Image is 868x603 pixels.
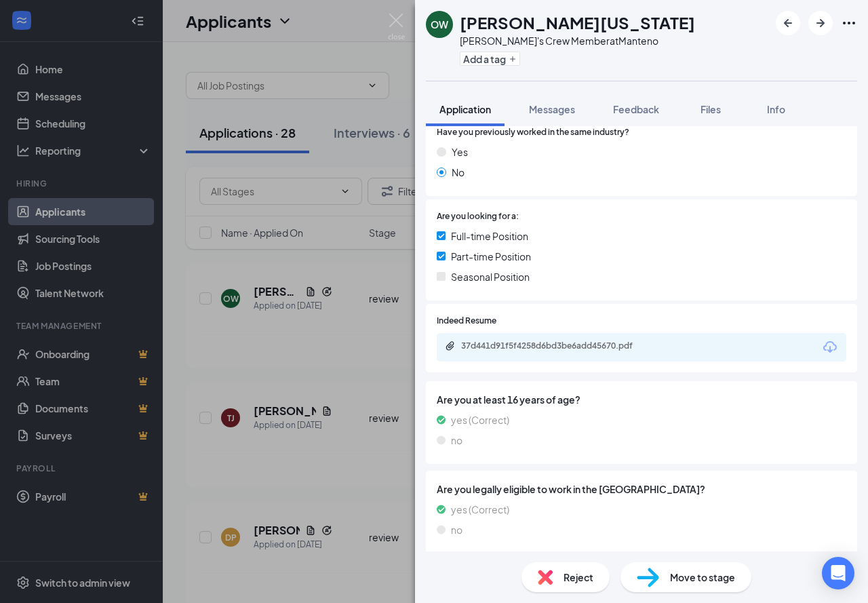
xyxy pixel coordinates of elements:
[701,103,721,115] span: Files
[451,249,531,264] span: Part-time Position
[812,15,829,31] svg: ArrowRight
[841,15,857,31] svg: Ellipses
[460,34,695,47] div: [PERSON_NAME]'s Crew Member at Manteno
[451,522,462,537] span: no
[451,412,509,427] span: yes (Correct)
[431,18,448,31] div: OW
[445,341,456,351] svg: Paperclip
[564,570,593,585] span: Reject
[437,482,846,497] span: Are you legally eligible to work in the [GEOGRAPHIC_DATA]?
[808,11,833,35] button: ArrowRight
[780,15,796,31] svg: ArrowLeftNew
[437,315,496,328] span: Indeed Resume
[822,339,838,355] svg: Download
[776,11,800,35] button: ArrowLeftNew
[452,144,468,159] span: Yes
[822,557,854,589] div: Open Intercom Messenger
[437,126,629,139] span: Have you previously worked in the same industry?
[451,229,528,244] span: Full-time Position
[460,11,695,34] h1: [PERSON_NAME][US_STATE]
[509,55,517,63] svg: Plus
[451,502,509,517] span: yes (Correct)
[613,103,659,115] span: Feedback
[437,392,846,407] span: Are you at least 16 years of age?
[670,570,735,585] span: Move to stage
[445,341,665,353] a: Paperclip37d441d91f5f4258d6bd3be6add45670.pdf
[461,341,651,351] div: 37d441d91f5f4258d6bd3be6add45670.pdf
[451,433,462,448] span: no
[460,52,520,66] button: PlusAdd a tag
[439,103,491,115] span: Application
[767,103,785,115] span: Info
[452,165,465,180] span: No
[529,103,575,115] span: Messages
[437,210,519,223] span: Are you looking for a:
[451,269,530,284] span: Seasonal Position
